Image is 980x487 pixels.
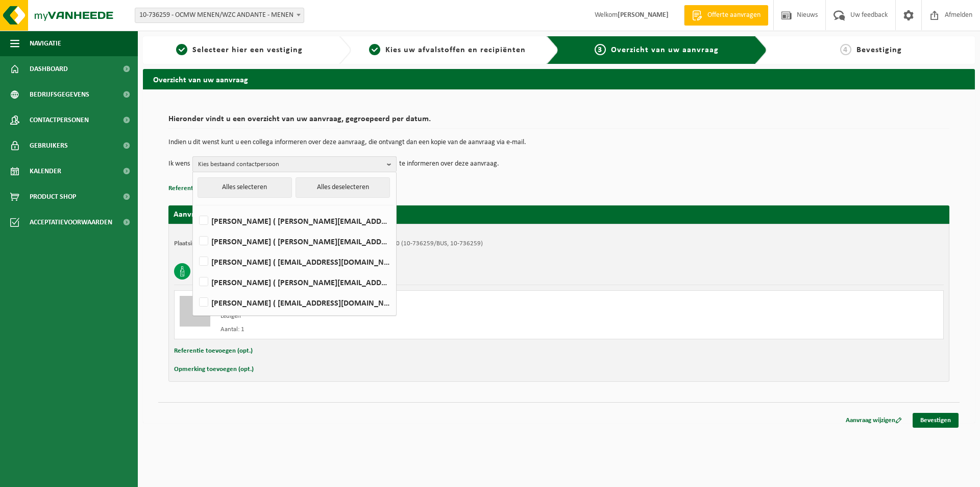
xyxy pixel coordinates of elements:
[705,10,763,20] span: Offerte aanvragen
[30,158,61,184] span: Kalender
[611,46,719,54] span: Overzicht van uw aanvraag
[174,211,250,219] strong: Aanvraag voor [DATE]
[30,107,89,133] span: Contactpersonen
[174,344,253,358] button: Referentie toevoegen (opt.)
[356,44,539,56] a: 2Kies uw afvalstoffen en recipiënten
[148,44,331,56] a: 1Selecteer hier een vestiging
[595,44,606,55] span: 3
[168,156,190,172] p: Ik wens
[168,115,949,129] h2: Hieronder vindt u een overzicht van uw aanvraag, gegroepeerd per datum.
[296,177,390,198] button: Alles deselecteren
[30,133,68,158] span: Gebruikers
[913,413,959,428] a: Bevestigen
[197,234,391,249] label: [PERSON_NAME] ( [PERSON_NAME][EMAIL_ADDRESS][DOMAIN_NAME] )
[30,31,61,56] span: Navigatie
[143,69,975,89] h2: Overzicht van uw aanvraag
[840,44,851,55] span: 4
[369,44,380,55] span: 2
[399,156,499,172] p: te informeren over deze aanvraag.
[30,56,68,82] span: Dashboard
[856,46,902,54] span: Bevestiging
[197,254,391,269] label: [PERSON_NAME] ( [EMAIL_ADDRESS][DOMAIN_NAME] )
[385,46,526,54] span: Kies uw afvalstoffen en recipiënten
[197,213,391,228] label: [PERSON_NAME] ( [PERSON_NAME][EMAIL_ADDRESS][DOMAIN_NAME] )
[220,326,600,334] div: Aantal: 1
[168,182,247,195] button: Referentie toevoegen (opt.)
[197,274,391,290] label: [PERSON_NAME] ( [PERSON_NAME][EMAIL_ADDRESS][DOMAIN_NAME] )
[198,157,383,172] span: Kies bestaand contactpersoon
[135,8,304,22] span: 10-736259 - OCMW MENEN/WZC ANDANTE - MENEN
[174,363,254,376] button: Opmerking toevoegen (opt.)
[30,184,76,210] span: Product Shop
[135,8,304,23] span: 10-736259 - OCMW MENEN/WZC ANDANTE - MENEN
[30,82,89,107] span: Bedrijfsgegevens
[168,139,949,146] p: Indien u dit wenst kunt u een collega informeren over deze aanvraag, die ontvangt dan een kopie v...
[192,156,397,172] button: Kies bestaand contactpersoon
[220,312,600,320] div: Ledigen
[198,177,292,198] button: Alles selecteren
[30,210,112,235] span: Acceptatievoorwaarden
[197,295,391,310] label: [PERSON_NAME] ( [EMAIL_ADDRESS][DOMAIN_NAME] )
[174,240,218,247] strong: Plaatsingsadres:
[192,46,303,54] span: Selecteer hier een vestiging
[684,5,768,26] a: Offerte aanvragen
[838,413,910,428] a: Aanvraag wijzigen
[618,11,669,19] strong: [PERSON_NAME]
[176,44,187,55] span: 1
